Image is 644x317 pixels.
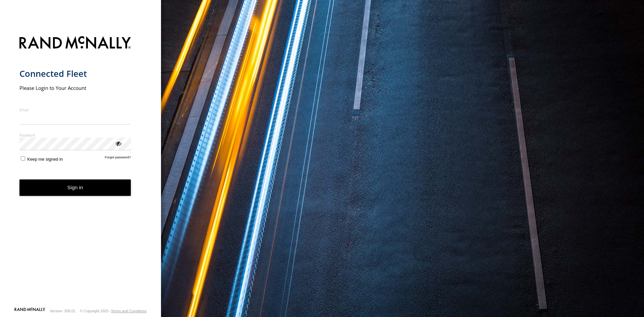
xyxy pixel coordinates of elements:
div: ViewPassword [115,140,121,147]
h2: Please Login to Your Account [19,85,131,91]
a: Visit our Website [14,308,45,314]
a: Forgot password? [105,155,131,162]
form: main [19,32,142,307]
input: Keep me signed in [21,156,25,161]
img: Rand McNally [19,35,131,52]
label: Password [19,133,131,138]
label: Email [19,107,131,112]
button: Sign in [19,179,131,196]
span: Keep me signed in [27,157,63,162]
a: Terms and Conditions [111,309,147,313]
h1: Connected Fleet [19,68,131,79]
div: © Copyright 2025 - [80,309,147,313]
div: Version: 309.01 [50,309,75,313]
